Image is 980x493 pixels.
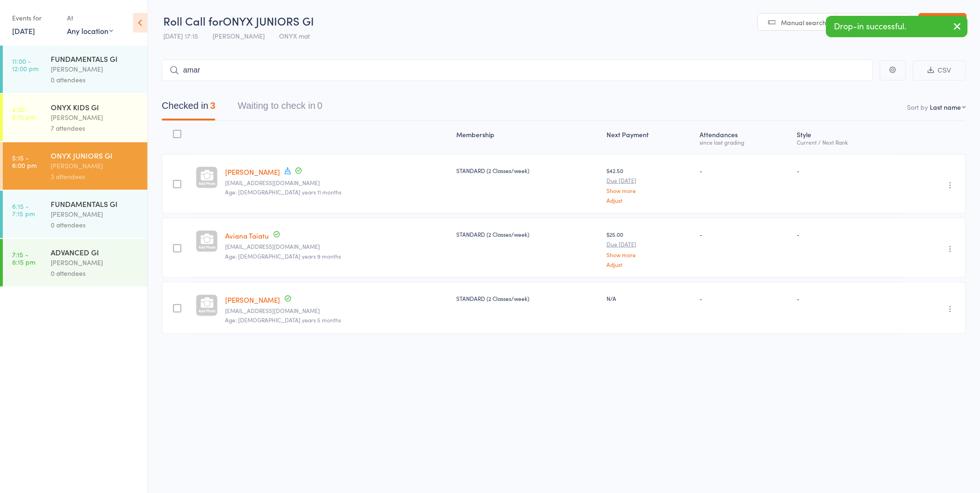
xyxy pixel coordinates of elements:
[826,16,968,37] div: Drop-in successful.
[225,316,341,324] span: Age: [DEMOGRAPHIC_DATA] years 5 months
[607,197,692,203] a: Adjust
[223,13,314,28] span: ONYX JUNIORS GI
[3,46,147,93] a: 11:00 -12:00 pmFUNDAMENTALS GI[PERSON_NAME]0 attendees
[700,294,789,302] div: -
[607,167,692,203] div: $42.50
[797,294,899,302] div: -
[225,188,341,196] span: Age: [DEMOGRAPHIC_DATA] years 11 months
[238,96,322,120] button: Waiting to check in0
[210,100,215,111] div: 3
[12,154,37,169] time: 5:15 - 6:00 pm
[51,171,140,182] div: 3 attendees
[162,60,873,81] input: Search by name
[607,252,692,258] a: Show more
[51,257,140,268] div: [PERSON_NAME]
[456,294,599,302] div: STANDARD (2 Classes/week)
[607,294,692,302] div: N/A
[163,13,223,28] span: Roll Call for
[781,18,827,27] span: Manual search
[603,125,696,150] div: Next Payment
[3,239,147,286] a: 7:15 -8:15 pmADVANCED GI[PERSON_NAME]0 attendees
[12,10,58,26] div: Events for
[51,268,140,279] div: 0 attendees
[797,230,899,238] div: -
[3,191,147,238] a: 6:15 -7:15 pmFUNDAMENTALS GI[PERSON_NAME]0 attendees
[51,209,140,220] div: [PERSON_NAME]
[907,102,928,112] label: Sort by
[225,180,449,186] small: juniortaiatu30@gmail.com
[51,64,140,74] div: [PERSON_NAME]
[913,60,966,80] button: CSV
[793,125,902,150] div: Style
[12,57,39,72] time: 11:00 - 12:00 pm
[67,10,113,26] div: At
[797,167,899,174] div: -
[51,199,140,209] div: FUNDAMENTALS GI
[51,53,140,64] div: FUNDAMENTALS GI
[12,26,35,36] a: [DATE]
[919,13,967,32] a: Exit roll call
[700,139,789,145] div: since last grading
[607,187,692,193] a: Show more
[607,177,692,184] small: Due [DATE]
[51,220,140,230] div: 0 attendees
[12,202,35,217] time: 6:15 - 7:15 pm
[3,142,147,190] a: 5:15 -6:00 pmONYX JUNIORS GI[PERSON_NAME]3 attendees
[3,94,147,141] a: 4:30 -5:15 pmONYX KIDS GI[PERSON_NAME]7 attendees
[51,123,140,133] div: 7 attendees
[456,230,599,238] div: STANDARD (2 Classes/week)
[700,167,789,174] div: -
[225,307,449,314] small: K.ghani77@gmail.com
[607,230,692,267] div: $25.00
[51,74,140,85] div: 0 attendees
[163,31,198,40] span: [DATE] 17:15
[317,100,322,111] div: 0
[67,26,113,36] div: Any location
[12,106,35,120] time: 4:30 - 5:15 pm
[700,230,789,238] div: -
[51,150,140,160] div: ONYX JUNIORS GI
[225,252,341,260] span: Age: [DEMOGRAPHIC_DATA] years 9 months
[213,31,265,40] span: [PERSON_NAME]
[607,261,692,267] a: Adjust
[225,167,280,177] a: [PERSON_NAME]
[797,139,899,145] div: Current / Next Rank
[51,247,140,257] div: ADVANCED GI
[456,167,599,174] div: STANDARD (2 Classes/week)
[162,96,215,120] button: Checked in3
[51,102,140,112] div: ONYX KIDS GI
[225,295,280,305] a: [PERSON_NAME]
[696,125,793,150] div: Atten­dances
[225,243,449,250] small: juniortaiatu30@gmail.com
[225,231,269,240] a: Aviana Taiatu
[51,112,140,123] div: [PERSON_NAME]
[51,160,140,171] div: [PERSON_NAME]
[930,102,961,112] div: Last name
[12,251,35,266] time: 7:15 - 8:15 pm
[607,241,692,247] small: Due [DATE]
[279,31,310,40] span: ONYX mat
[453,125,603,150] div: Membership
